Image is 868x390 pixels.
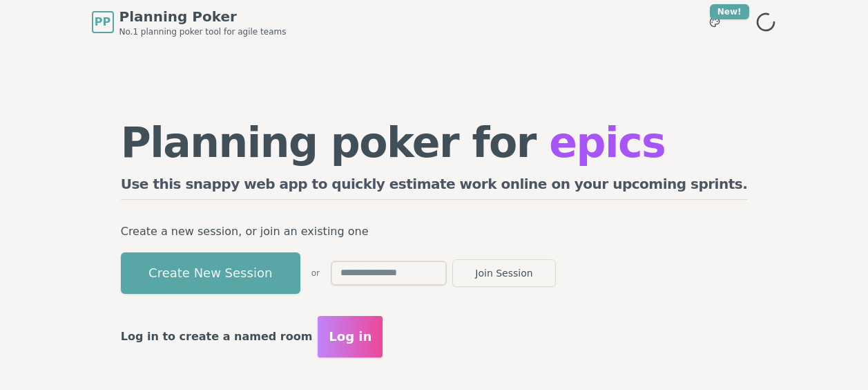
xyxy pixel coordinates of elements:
[311,268,320,279] span: or
[121,174,748,200] h2: Use this snappy web app to quickly estimate work online on your upcoming sprints.
[95,14,110,30] span: PP
[318,316,383,357] button: Log in
[121,122,748,163] h1: Planning poker for
[121,327,313,346] p: Log in to create a named room
[119,26,287,37] span: No.1 planning poker tool for agile teams
[549,118,665,167] span: epics
[329,327,372,346] span: Log in
[92,7,287,37] a: PPPlanning PokerNo.1 planning poker tool for agile teams
[119,7,287,26] span: Planning Poker
[452,259,556,287] button: Join Session
[121,222,748,241] p: Create a new session, or join an existing one
[702,10,727,35] button: New!
[121,252,300,294] button: Create New Session
[710,4,749,19] div: New!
